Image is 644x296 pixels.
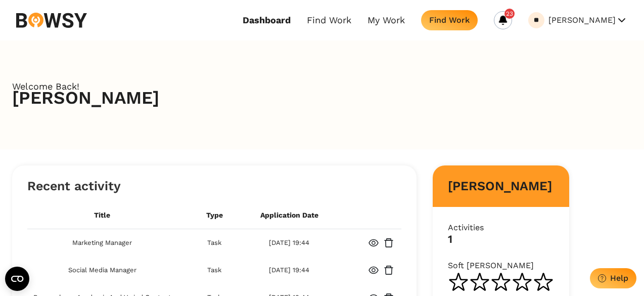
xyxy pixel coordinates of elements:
[384,238,394,248] span: delete
[429,15,470,25] div: Find Work
[369,238,379,248] span: eye
[528,12,544,28] a: Srashti Mudgul
[494,11,512,29] a: 23
[448,260,554,271] p: Soft [PERSON_NAME]
[448,181,554,192] h2: [PERSON_NAME]
[12,81,632,92] span: Welcome Back!
[590,268,636,288] button: Help
[177,202,252,229] th: Type
[367,15,405,26] a: My Work
[548,12,628,28] button: [PERSON_NAME]
[16,13,87,28] img: svg%3e
[369,265,379,275] span: eye
[27,181,401,202] h2: Recent activity
[27,202,177,229] th: Title
[307,15,351,26] a: Find Work
[12,92,632,108] h2: [PERSON_NAME]
[252,229,327,257] td: [DATE] 19:44
[327,202,401,229] th: Actions column
[27,257,177,284] td: Social Media Manager
[252,257,327,284] td: [DATE] 19:44
[421,10,478,30] button: Find Work
[610,273,628,283] div: Help
[534,17,539,24] div: Srashti Mudgul
[177,229,252,257] td: task
[506,8,513,19] p: 23
[5,267,29,291] button: Open CMP widget
[448,222,554,233] p: Activities
[252,202,327,229] th: Application date
[27,229,177,257] td: Marketing Manager
[243,15,291,26] a: Dashboard
[384,265,394,275] span: delete
[448,234,554,245] h3: 1
[177,257,252,284] td: task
